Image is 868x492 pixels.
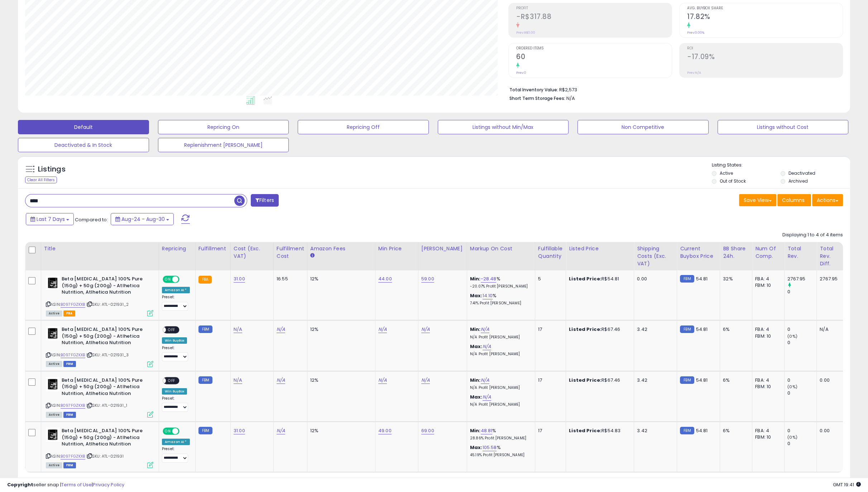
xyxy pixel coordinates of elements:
span: Ordered Items [516,47,672,50]
b: Max: [470,292,483,299]
a: N/A [234,377,242,384]
div: [PERSON_NAME] [421,245,464,252]
img: 411yT+YJ2NL._SL40_.jpg [46,377,60,391]
h2: 60 [516,53,672,62]
p: N/A Profit [PERSON_NAME] [470,385,529,390]
div: Preset: [162,295,190,311]
div: Min Price [378,245,415,252]
small: FBM [198,376,212,384]
b: Beta [MEDICAL_DATA] 100% Pure (150g) + 50g (200g) - Atlhetica Nutrition, Atlhetica Nutrition [62,377,149,399]
button: Default [18,120,149,134]
h2: -R$317.88 [516,13,672,22]
div: FBM: 10 [755,282,779,289]
small: FBM [680,427,694,434]
span: 54.81 [696,377,708,384]
div: 2767.95 [787,276,816,282]
div: 16.55 [277,276,302,282]
a: N/A [277,377,285,384]
button: Replenishment [PERSON_NAME] [158,138,289,152]
a: Privacy Policy [93,481,124,488]
div: R$54.81 [569,276,628,282]
small: (0%) [787,333,797,339]
button: Non Competitive [577,120,709,134]
div: Fulfillable Quantity [538,245,563,260]
h2: -17.09% [687,53,843,62]
span: ROI [687,47,843,50]
div: ASIN: [46,326,153,366]
button: Repricing On [158,120,289,134]
span: Columns [782,197,805,204]
div: % [470,428,529,441]
div: 0.00 [637,276,671,282]
b: Beta [MEDICAL_DATA] 100% Pure (150g) + 50g (200g) - Atlhetica Nutrition, Atlhetica Nutrition [62,326,149,348]
div: FBA: 4 [755,428,779,434]
span: | SKU: ATL-021931_1 [86,402,127,408]
button: Last 7 Days [26,213,74,225]
small: FBM [198,325,212,333]
div: Title [44,245,156,252]
span: FBM [63,412,76,418]
p: -20.07% Profit [PERSON_NAME] [470,284,529,289]
div: Preset: [162,447,190,463]
img: 411yT+YJ2NL._SL40_.jpg [46,326,60,341]
b: Min: [470,377,481,384]
label: Active [720,170,733,176]
div: 0.00 [820,377,838,384]
button: Aug-24 - Aug-30 [111,213,174,225]
p: 45.19% Profit [PERSON_NAME] [470,453,529,458]
span: OFF [178,428,190,434]
div: 0 [787,326,816,333]
div: FBM: 10 [755,333,779,339]
a: 31.00 [234,275,245,283]
div: Preset: [162,346,190,362]
div: seller snap | | [7,482,124,488]
div: 0 [787,377,816,384]
span: Last 7 Days [37,216,65,223]
b: Listed Price: [569,377,601,384]
div: 5 [538,276,560,282]
div: ASIN: [46,276,153,315]
div: 0 [787,289,816,295]
button: Listings without Min/Max [438,120,569,134]
div: 3.42 [637,377,671,384]
a: N/A [483,394,491,401]
div: Preset: [162,396,190,412]
div: BB Share 24h. [723,245,749,260]
a: N/A [277,427,285,434]
h5: Listings [38,164,66,174]
div: Amazon Fees [310,245,372,252]
div: FBA: 4 [755,377,779,384]
b: Min: [470,326,481,333]
button: Repricing Off [298,120,429,134]
a: 48.81 [481,427,493,434]
div: 17 [538,377,560,384]
button: Listings without Cost [718,120,849,134]
button: Columns [777,194,811,206]
b: Beta [MEDICAL_DATA] 100% Pure (150g) + 50g (200g) - Atlhetica Nutrition, Atlhetica Nutrition [62,276,149,298]
a: B097FGZKXB [61,352,85,358]
div: Current Buybox Price [680,245,717,260]
p: Listing States: [712,162,850,169]
div: 6% [723,377,747,384]
span: All listings currently available for purchase on Amazon [46,361,62,367]
small: FBM [198,427,212,434]
a: B097FGZKXB [61,302,85,308]
b: Max: [470,343,483,350]
span: FBM [63,361,76,367]
strong: Copyright [7,481,33,488]
div: 32% [723,276,747,282]
th: The percentage added to the cost of goods (COGS) that forms the calculator for Min & Max prices. [467,242,535,270]
a: B097FGZKXB [61,402,85,409]
b: Listed Price: [569,275,601,282]
div: ASIN: [46,377,153,417]
div: Num of Comp. [755,245,781,260]
h2: 17.82% [687,13,843,22]
div: 17 [538,326,560,333]
div: R$67.46 [569,377,628,384]
b: Listed Price: [569,427,601,434]
img: 411yT+YJ2NL._SL40_.jpg [46,276,60,290]
small: FBM [680,275,694,283]
a: 69.00 [421,427,434,434]
a: 59.00 [421,275,434,283]
img: 411yT+YJ2NL._SL40_.jpg [46,428,60,442]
